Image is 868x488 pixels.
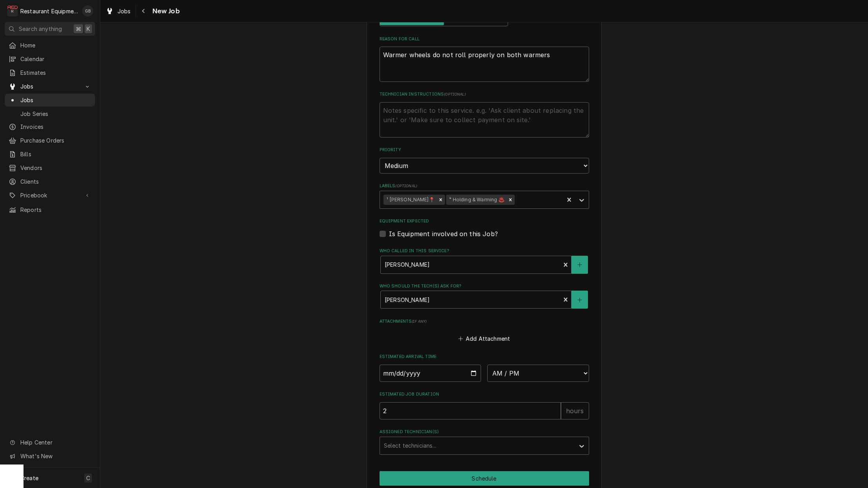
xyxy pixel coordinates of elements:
[20,55,91,63] span: Calendar
[380,248,589,254] label: Who called in this service?
[5,22,95,36] button: Search anything⌘K
[506,195,515,205] div: Remove ⁴ Holding & Warming ♨️
[383,195,436,205] div: ¹ [PERSON_NAME]📍
[20,150,91,158] span: Bills
[7,5,18,16] div: R
[20,136,91,145] span: Purchase Orders
[380,429,589,435] label: Assigned Technician(s)
[444,92,466,96] span: ( optional )
[380,354,589,360] label: Estimated Arrival Time
[380,365,481,382] input: Date
[20,41,91,49] span: Home
[380,429,589,454] div: Assigned Technician(s)
[5,450,95,463] a: Go to What's New
[380,47,589,82] textarea: Warmer wheels do not roll properly on both warmers
[20,123,91,131] span: Invoices
[5,148,95,161] a: Bills
[20,177,91,186] span: Clients
[380,147,589,173] div: Priority
[137,5,150,17] button: Navigate back
[20,164,91,172] span: Vendors
[380,218,589,238] div: Equipment Expected
[389,229,498,239] label: Is Equipment involved on this Job?
[20,191,80,199] span: Pricebook
[5,436,95,449] a: Go to Help Center
[571,291,588,309] button: Create New Contact
[20,452,90,460] span: What's New
[7,5,18,16] div: Restaurant Equipment Diagnostics's Avatar
[380,471,589,486] div: Button Group Row
[20,69,91,77] span: Estimates
[19,25,62,33] span: Search anything
[380,391,589,398] label: Estimated Job Duration
[5,94,95,107] a: Jobs
[380,318,589,325] label: Attachments
[76,25,81,33] span: ⌘
[5,52,95,65] a: Calendar
[380,471,589,486] button: Schedule
[20,475,38,481] span: Create
[20,206,91,214] span: Reports
[118,7,131,15] span: Jobs
[20,82,80,90] span: Jobs
[380,318,589,344] div: Attachments
[395,184,417,188] span: ( optional )
[380,36,589,82] div: Reason For Call
[82,5,93,16] div: GB
[20,438,90,446] span: Help Center
[380,91,589,137] div: Technician Instructions
[150,6,180,16] span: New Job
[5,66,95,79] a: Estimates
[571,256,588,274] button: Create New Contact
[380,91,589,98] label: Technician Instructions
[82,5,93,16] div: Gary Beaver's Avatar
[380,391,589,419] div: Estimated Job Duration
[20,110,91,118] span: Job Series
[380,283,589,309] div: Who should the tech(s) ask for?
[380,354,589,381] div: Estimated Arrival Time
[577,297,582,303] svg: Create New Contact
[446,195,506,205] div: ⁴ Holding & Warming ♨️
[577,262,582,267] svg: Create New Contact
[5,80,95,93] a: Go to Jobs
[5,175,95,188] a: Clients
[561,402,589,419] div: hours
[380,248,589,273] div: Who called in this service?
[380,283,589,289] label: Who should the tech(s) ask for?
[86,474,90,482] span: C
[436,195,445,205] div: Remove ¹ Beckley📍
[380,147,589,153] label: Priority
[5,39,95,52] a: Home
[5,189,95,202] a: Go to Pricebook
[5,120,95,133] a: Invoices
[20,96,91,104] span: Jobs
[457,333,512,344] button: Add Attachment
[380,36,589,42] label: Reason For Call
[5,134,95,147] a: Purchase Orders
[5,107,95,120] a: Job Series
[380,183,589,189] label: Labels
[5,203,95,216] a: Reports
[380,183,589,208] div: Labels
[487,365,589,382] select: Time Select
[380,218,589,224] label: Equipment Expected
[5,161,95,174] a: Vendors
[103,5,134,18] a: Jobs
[87,25,90,33] span: K
[412,319,427,324] span: ( if any )
[20,7,78,15] div: Restaurant Equipment Diagnostics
